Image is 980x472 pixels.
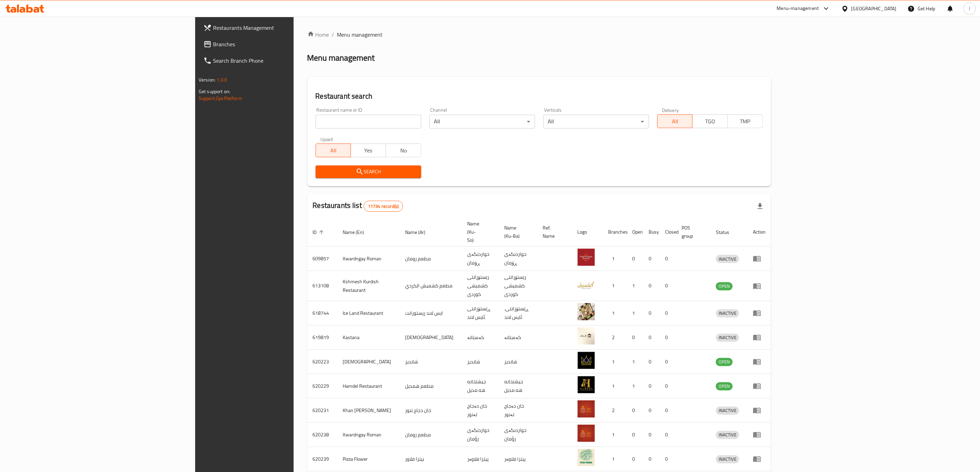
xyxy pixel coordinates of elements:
[660,301,676,325] td: 0
[627,374,644,398] td: 1
[716,309,739,317] span: INACTIVE
[731,116,760,126] span: TMP
[313,228,326,236] span: ID
[400,398,462,423] td: خان دجاج تنور
[644,301,660,325] td: 0
[543,224,564,240] span: Ref. Name
[660,447,676,471] td: 0
[627,271,644,301] td: 1
[213,57,353,65] span: Search Branch Phone
[462,374,499,398] td: جيشتخانه هه مديل
[578,303,595,320] img: Ice Land Restaurant
[603,218,627,247] th: Branches
[499,398,538,423] td: خان دەجاج تەنور
[400,325,462,350] td: [DEMOGRAPHIC_DATA]
[644,218,660,247] th: Busy
[603,350,627,374] td: 1
[627,301,644,325] td: 1
[198,20,359,36] a: Restaurants Management
[364,201,403,212] div: Total records count
[682,224,702,240] span: POS group
[351,144,386,157] button: Yes
[644,447,660,471] td: 0
[716,358,733,366] span: OPEN
[467,220,491,244] span: Name (Ku-So)
[777,4,819,13] div: Menu-management
[338,301,400,325] td: Ice Land Restaurant
[578,352,595,369] img: Shandiz
[716,255,739,263] span: INACTIVE
[338,423,400,447] td: Xwardngay Roman
[462,271,499,301] td: رێستۆرانتی کشمیشى كوردى
[499,247,538,271] td: خواردنگەی ڕۆمان
[338,374,400,398] td: Hamdel Restaurant
[716,382,733,390] div: OPEN
[364,203,403,210] span: 11734 record(s)
[499,325,538,350] td: کەستانە
[627,218,644,247] th: Open
[198,52,359,69] a: Search Branch Phone
[338,447,400,471] td: Pizza Flower
[660,247,676,271] td: 0
[695,116,725,126] span: TGO
[716,334,739,341] span: INACTIVE
[627,423,644,447] td: 0
[338,325,400,350] td: Kastana
[662,108,679,112] label: Delivery
[644,374,660,398] td: 0
[603,271,627,301] td: 1
[578,400,595,418] img: Khan Dejaj Tanoor
[462,350,499,374] td: شانديز
[578,449,595,466] img: Pizza Flower
[499,271,538,301] td: رێستۆرانتی کشمیشى كوردى
[644,423,660,447] td: 0
[644,271,660,301] td: 0
[627,398,644,423] td: 0
[716,455,739,463] div: INACTIVE
[728,114,763,128] button: TMP
[644,398,660,423] td: 0
[389,146,418,156] span: No
[578,327,595,345] img: Kastana
[716,407,739,414] span: INACTIVE
[337,30,383,39] span: Menu management
[753,455,766,463] div: Menu
[603,247,627,271] td: 1
[198,36,359,52] a: Branches
[747,218,771,247] th: Action
[969,5,970,12] span: l
[343,228,373,236] span: Name (En)
[578,425,595,442] img: Xwardngay Roman
[692,114,728,128] button: TGO
[499,423,538,447] td: خواردنگەی رؤمان
[462,398,499,423] td: خان دەجاج تەنور
[400,374,462,398] td: مطعم همديل
[316,165,421,178] button: Search
[660,116,690,126] span: All
[603,301,627,325] td: 1
[578,276,595,293] img: Kshmesh Kurdish Restaurant
[752,198,768,214] div: Export file
[386,144,421,157] button: No
[578,376,595,393] img: Hamdel Restaurant
[405,228,434,236] span: Name (Ar)
[505,224,529,240] span: Name (Ku-Ba)
[627,247,644,271] td: 0
[753,282,766,290] div: Menu
[316,144,351,157] button: All
[716,431,739,439] span: INACTIVE
[313,200,403,212] h2: Restaurants list
[199,75,215,84] span: Version:
[213,24,353,32] span: Restaurants Management
[603,398,627,423] td: 2
[319,146,348,156] span: All
[400,247,462,271] td: مطعم رومان
[716,309,739,318] div: INACTIVE
[644,350,660,374] td: 0
[657,114,693,128] button: All
[316,91,763,101] h2: Restaurant search
[716,334,739,342] div: INACTIVE
[338,350,400,374] td: [DEMOGRAPHIC_DATA]
[462,447,499,471] td: پیتزا فلاوەر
